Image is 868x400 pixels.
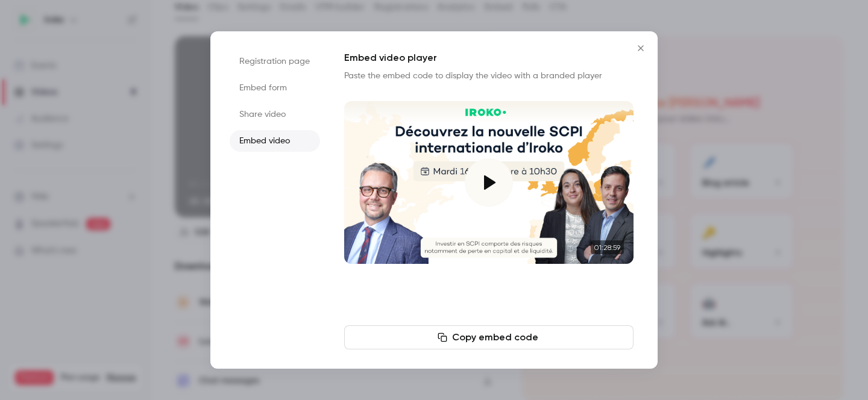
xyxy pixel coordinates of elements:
[344,325,634,349] button: Copy embed code
[344,51,634,65] h1: Embed video player
[591,240,624,254] time: 01:28:59
[465,158,513,207] button: Play video
[629,36,653,60] button: Close
[344,70,634,82] p: Paste the embed code to display the video with a branded player
[230,104,320,125] li: Share video
[230,51,320,72] li: Registration page
[230,77,320,99] li: Embed form
[230,130,320,152] li: Embed video
[344,101,634,264] section: Cover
